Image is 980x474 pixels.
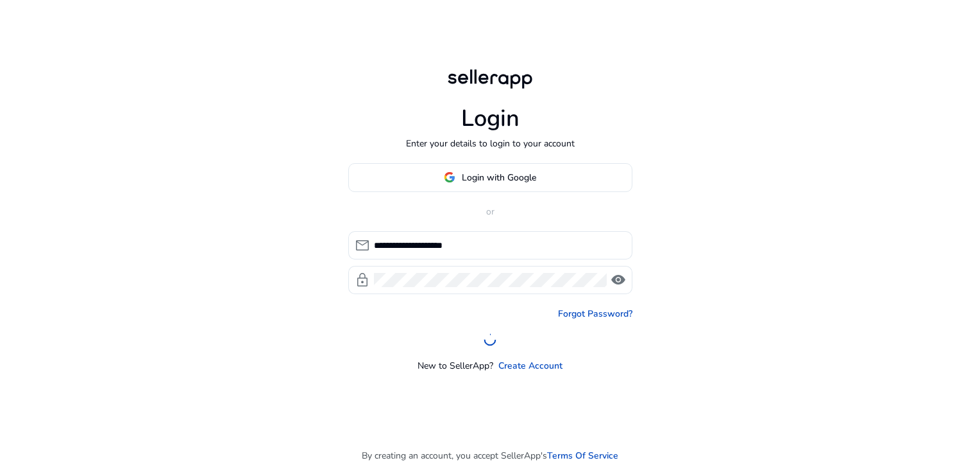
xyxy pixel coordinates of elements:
[611,272,626,288] span: visibility
[348,205,632,218] p: or
[461,105,520,132] h1: Login
[406,137,575,150] p: Enter your details to login to your account
[355,272,370,288] span: lock
[355,238,370,253] span: mail
[498,359,562,373] a: Create Account
[558,307,632,320] a: Forgot Password?
[348,163,632,192] button: Login with Google
[547,449,618,462] a: Terms Of Service
[462,171,536,184] span: Login with Google
[444,171,455,183] img: google-logo.svg
[418,359,493,373] p: New to SellerApp?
